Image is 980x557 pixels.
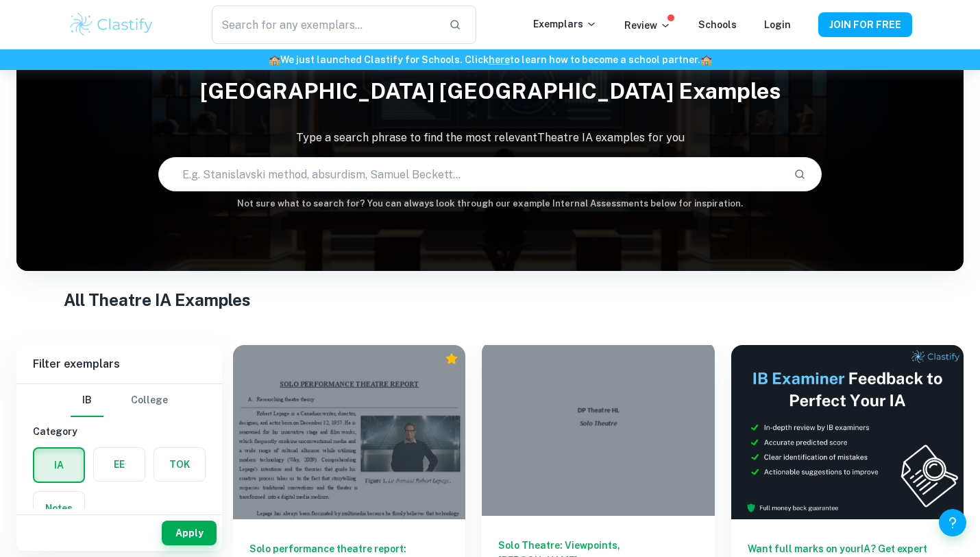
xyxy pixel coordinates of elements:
button: EE [94,448,145,481]
h6: Category [33,424,206,439]
button: Apply [162,521,217,545]
img: Clastify logo [68,11,155,38]
input: E.g. Stanislavski method, absurdism, Samuel Beckett... [159,155,782,193]
span: 🏫 [700,54,712,65]
button: JOIN FOR FREE [818,12,912,37]
button: Notes [34,492,84,525]
div: Premium [445,352,458,366]
h6: Not sure what to search for? You can always look through our example Internal Assessments below f... [16,197,964,211]
a: here [489,54,510,65]
button: College [131,384,168,417]
p: Exemplars [533,16,597,32]
img: Thumbnail [731,345,964,519]
h1: All Theatre IA Examples [64,287,916,312]
button: Help and Feedback [939,509,966,536]
div: Filter type choice [71,384,168,417]
a: Login [764,19,791,30]
button: IA [34,449,84,482]
h6: We just launched Clastify for Schools. Click to learn how to become a school partner. [3,52,977,67]
button: TOK [154,448,205,481]
span: 🏫 [269,54,280,65]
button: IB [71,384,103,417]
p: Type a search phrase to find the most relevant Theatre IA examples for you [16,130,964,146]
h1: [GEOGRAPHIC_DATA] [GEOGRAPHIC_DATA] examples [16,69,964,113]
a: Schools [698,19,737,30]
button: Search [788,163,811,186]
h6: Filter exemplars [16,345,222,383]
p: Review [624,18,671,33]
input: Search for any exemplars... [212,5,438,44]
